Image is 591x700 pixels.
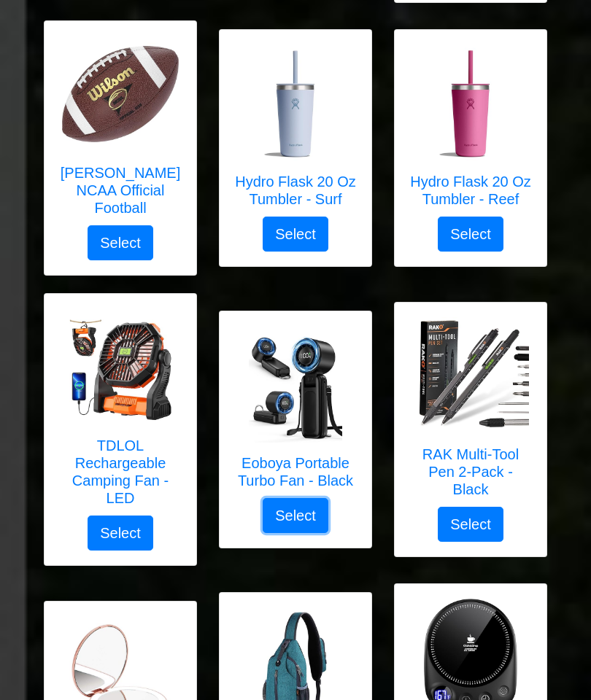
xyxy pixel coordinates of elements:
[59,308,182,516] a: TDLOL Rechargeable Camping Fan - LED TDLOL Rechargeable Camping Fan - LED
[88,225,153,260] button: Select
[263,217,328,252] button: Select
[59,164,182,217] h5: [PERSON_NAME] NCAA Official Football
[234,454,357,489] h5: Eoboya Portable Turbo Fan - Black
[62,36,179,152] img: WILSON NCAA Official Football
[412,317,529,434] img: RAK Multi-Tool Pen 2-Pack - Black
[438,217,503,252] button: Select
[234,44,357,217] a: Hydro Flask 20 Oz Tumbler - Surf Hydro Flask 20 Oz Tumbler - Surf
[409,173,532,208] h5: Hydro Flask 20 Oz Tumbler - Reef
[409,446,532,498] h5: RAK Multi-Tool Pen 2-Pack - Black
[88,516,153,551] button: Select
[412,44,529,161] img: Hydro Flask 20 Oz Tumbler - Reef
[263,498,328,533] button: Select
[59,36,182,225] a: WILSON NCAA Official Football [PERSON_NAME] NCAA Official Football
[234,326,357,498] a: Eoboya Portable Turbo Fan - Black Eoboya Portable Turbo Fan - Black
[234,173,357,208] h5: Hydro Flask 20 Oz Tumbler - Surf
[438,507,503,542] button: Select
[237,44,354,161] img: Hydro Flask 20 Oz Tumbler - Surf
[409,44,532,217] a: Hydro Flask 20 Oz Tumbler - Reef Hydro Flask 20 Oz Tumbler - Reef
[409,317,532,507] a: RAK Multi-Tool Pen 2-Pack - Black RAK Multi-Tool Pen 2-Pack - Black
[237,326,354,443] img: Eoboya Portable Turbo Fan - Black
[62,308,179,425] img: TDLOL Rechargeable Camping Fan - LED
[59,437,182,507] h5: TDLOL Rechargeable Camping Fan - LED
